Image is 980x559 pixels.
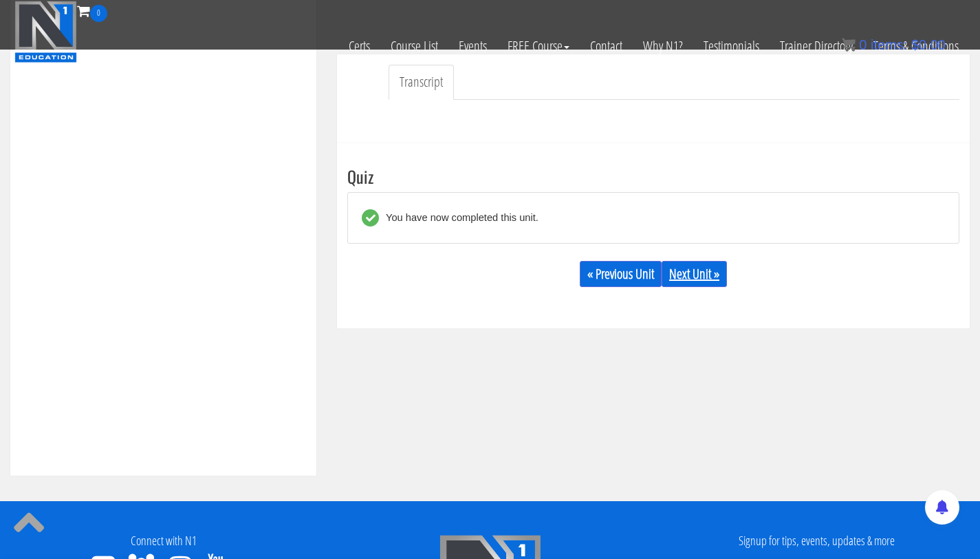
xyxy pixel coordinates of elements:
[14,1,77,63] img: n1-education
[90,5,107,22] span: 0
[842,38,856,52] img: icon11.png
[911,37,919,52] span: $
[664,534,970,548] h4: Signup for tips, events, updates & more
[633,22,693,70] a: Why N1?
[662,261,727,287] a: Next Unit »
[911,37,946,52] bdi: 0.00
[389,65,454,100] a: Transcript
[448,22,497,70] a: Events
[580,261,662,287] a: « Previous Unit
[379,209,538,226] div: You have now completed this unit.
[338,22,380,70] a: Certs
[842,37,946,52] a: 0 items: $0.00
[693,22,770,70] a: Testimonials
[10,534,316,548] h4: Connect with N1
[77,1,107,20] a: 0
[871,37,907,52] span: items:
[770,22,863,70] a: Trainer Directory
[380,22,448,70] a: Course List
[863,22,969,70] a: Terms & Conditions
[580,22,633,70] a: Contact
[497,22,580,70] a: FREE Course
[859,37,867,52] span: 0
[347,167,959,185] h3: Quiz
